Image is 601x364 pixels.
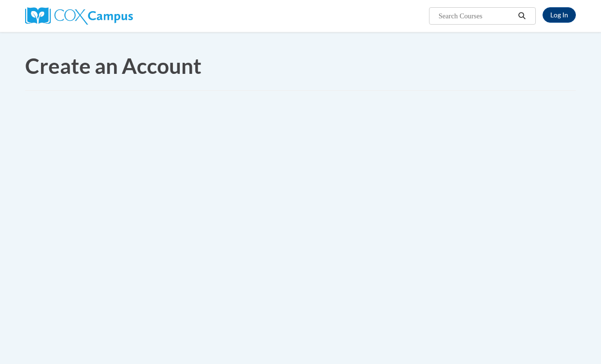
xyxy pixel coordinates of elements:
a: Log In [543,7,576,23]
input: Search Courses [438,10,515,22]
i:  [518,13,527,20]
span: Create an Account [25,53,201,78]
a: Cox Campus [25,11,133,19]
img: Cox Campus [25,7,133,25]
button: Search [515,10,529,22]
